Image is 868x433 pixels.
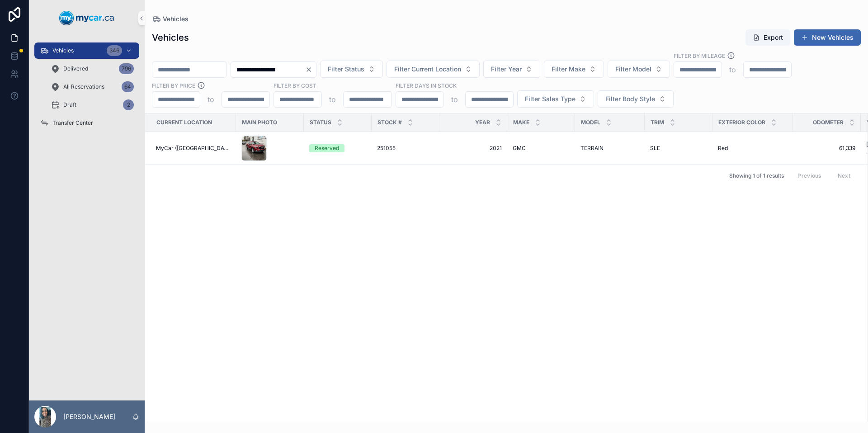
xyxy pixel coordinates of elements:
div: 346 [107,45,122,56]
div: scrollable content [29,36,145,143]
div: 64 [122,81,134,92]
span: Filter Year [491,65,522,74]
span: TERRAIN [580,145,604,152]
button: Select Button [598,90,674,108]
span: Filter Make [552,65,585,74]
a: Red [718,145,788,152]
span: Filter Sales Type [525,94,576,104]
a: Vehicles [152,14,189,24]
span: Odometer [813,119,844,126]
span: GMC [513,145,526,152]
button: Select Button [608,61,670,78]
span: Stock # [377,119,402,126]
span: Year [475,119,490,126]
span: Filter Body Style [605,94,655,104]
p: to [451,94,458,105]
label: FILTER BY PRICE [152,81,195,89]
span: Exterior Color [718,119,765,126]
p: to [329,94,336,105]
span: Delivered [63,65,88,72]
span: Red [718,145,728,152]
span: Transfer Center [52,119,93,127]
a: GMC [513,145,570,152]
span: Current Location [156,119,212,126]
button: Export [745,29,790,46]
button: Select Button [483,61,540,78]
a: Vehicles346 [34,42,139,59]
span: Showing 1 of 1 results [729,172,784,179]
a: Delivered796 [45,61,139,77]
h1: Vehicles [152,31,189,44]
p: to [208,94,214,105]
a: MyCar ([GEOGRAPHIC_DATA]) [156,145,231,152]
a: 2021 [445,145,502,152]
a: 251055 [377,145,434,152]
span: Filter Model [615,65,651,74]
div: 2 [123,99,134,110]
span: Trim [651,119,664,126]
span: Filter Status [328,65,364,74]
a: Transfer Center [34,115,139,131]
button: Select Button [544,61,604,78]
span: Draft [63,101,76,108]
label: Filter Days In Stock [396,81,457,89]
button: New Vehicles [794,29,861,46]
img: App logo [59,11,114,25]
div: 796 [119,63,134,74]
a: All Reservations64 [45,79,139,95]
div: Reserved [315,144,339,152]
a: TERRAIN [580,145,639,152]
span: All Reservations [63,83,104,90]
span: 251055 [377,145,396,152]
p: [PERSON_NAME] [63,412,115,421]
span: Model [581,119,600,126]
span: Vehicles [163,14,189,24]
span: Vehicles [52,47,74,54]
span: Filter Current Location [394,65,461,74]
span: Main Photo [242,119,277,126]
span: SLE [650,145,660,152]
button: Select Button [387,61,480,78]
a: Reserved [309,144,366,152]
a: SLE [650,145,707,152]
button: Select Button [517,90,594,108]
a: Draft2 [45,97,139,113]
label: FILTER BY COST [274,81,316,89]
span: Make [513,119,529,126]
p: to [729,64,736,75]
span: Status [310,119,331,126]
button: Select Button [320,61,383,78]
label: Filter By Mileage [674,52,725,60]
button: Clear [305,66,316,73]
a: 61,339 [798,145,855,152]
